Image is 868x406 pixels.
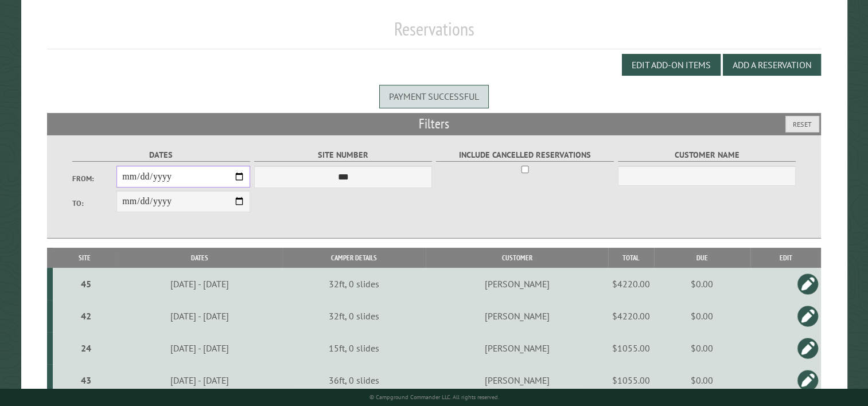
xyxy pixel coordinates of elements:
th: Due [654,248,750,268]
td: $0.00 [654,300,750,332]
div: [DATE] - [DATE] [119,278,281,290]
th: Total [608,248,654,268]
td: [PERSON_NAME] [426,268,608,300]
th: Customer [426,248,608,268]
td: 32ft, 0 slides [282,300,426,332]
th: Camper Details [282,248,426,268]
td: $1055.00 [608,332,654,364]
th: Edit [750,248,821,268]
td: [PERSON_NAME] [426,300,608,332]
td: [PERSON_NAME] [426,332,608,364]
label: Dates [72,149,251,162]
div: 42 [57,310,115,322]
div: [DATE] - [DATE] [119,310,281,322]
td: $0.00 [654,364,750,396]
td: $0.00 [654,268,750,300]
td: 32ft, 0 slides [282,268,426,300]
div: 43 [57,374,115,386]
button: Edit Add-on Items [622,54,721,76]
td: $0.00 [654,332,750,364]
td: 36ft, 0 slides [282,364,426,396]
div: [DATE] - [DATE] [119,374,281,386]
div: 24 [57,342,115,354]
label: From: [72,173,117,184]
td: $4220.00 [608,268,654,300]
small: © Campground Commander LLC. All rights reserved. [369,393,499,401]
div: Payment successful [379,85,489,108]
button: Reset [785,116,819,132]
div: [DATE] - [DATE] [119,342,281,354]
td: [PERSON_NAME] [426,364,608,396]
td: $1055.00 [608,364,654,396]
th: Dates [117,248,282,268]
h2: Filters [47,113,821,135]
label: To: [72,198,117,209]
div: 45 [57,278,115,290]
h1: Reservations [47,18,821,49]
label: Site Number [254,149,433,162]
label: Include Cancelled Reservations [436,149,614,162]
th: Site [53,248,117,268]
td: $4220.00 [608,300,654,332]
label: Customer Name [618,149,796,162]
td: 15ft, 0 slides [282,332,426,364]
button: Add a Reservation [723,54,821,76]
